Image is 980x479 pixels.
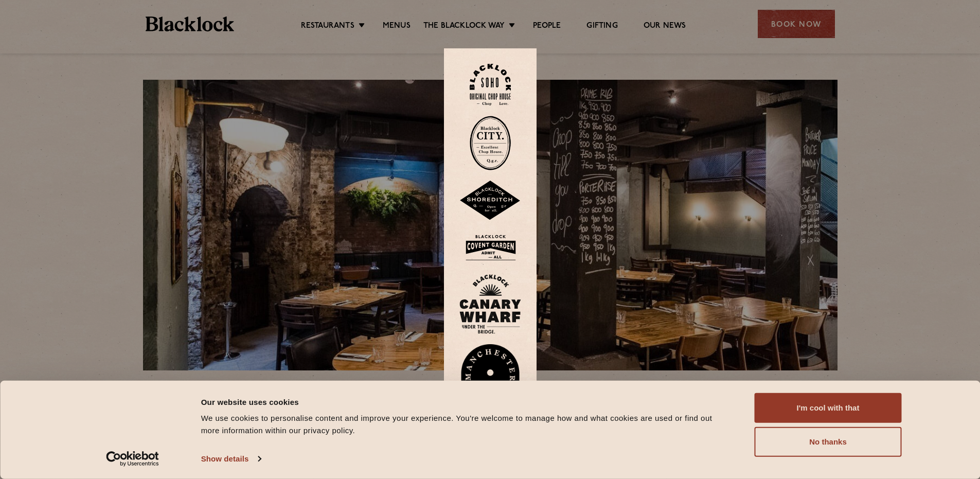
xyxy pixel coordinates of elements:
[201,451,261,467] a: Show details
[459,344,521,415] img: BL_Manchester_Logo-bleed.png
[459,181,521,221] img: Shoreditch-stamp-v2-default.svg
[470,116,511,170] img: City-stamp-default.svg
[201,412,732,437] div: We use cookies to personalise content and improve your experience. You're welcome to manage how a...
[201,396,732,408] div: Our website uses cookies
[459,274,521,334] img: BL_CW_Logo_Website.svg
[470,64,511,105] img: Soho-stamp-default.svg
[755,393,902,423] button: I'm cool with that
[755,427,902,457] button: No thanks
[459,231,521,264] img: BLA_1470_CoventGarden_Website_Solid.svg
[87,451,177,467] a: Usercentrics Cookiebot - opens in a new window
